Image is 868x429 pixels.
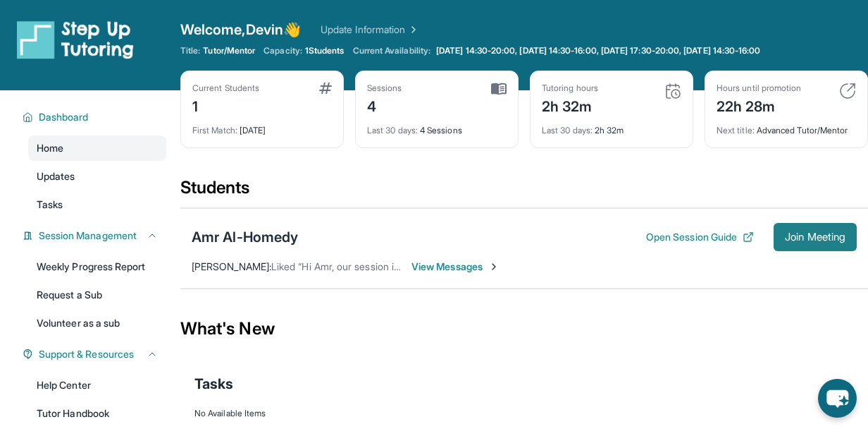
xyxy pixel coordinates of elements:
span: [DATE] 14:30-20:00, [DATE] 14:30-16:00, [DATE] 17:30-20:00, [DATE] 14:30-16:00 [436,45,760,56]
span: Dashboard [39,110,89,124]
div: Students [180,176,868,207]
div: 4 Sessions [367,116,507,136]
span: Capacity: [263,45,302,56]
span: Updates [37,169,75,183]
span: View Messages [411,260,500,274]
div: Current Students [192,83,259,94]
span: Last 30 days : [542,125,593,135]
div: 1 [192,94,259,116]
div: Amr Al-Homedy [192,227,298,247]
img: card [319,83,332,94]
span: Welcome, Devin 👋 [180,20,301,40]
a: Tutor Handbook [28,401,166,426]
button: Join Meeting [774,223,857,251]
span: First Match : [192,125,237,135]
a: Help Center [28,373,166,398]
span: Session Management [39,229,137,243]
span: Current Availability: [353,45,430,56]
div: 2h 32m [542,94,598,116]
div: 4 [367,94,402,116]
span: Tasks [194,374,233,394]
span: Support & Resources [39,347,134,361]
img: Chevron Right [405,23,419,37]
img: Chevron-Right [488,261,500,272]
span: Tutor/Mentor [203,45,255,56]
a: Volunteer as a sub [28,310,166,336]
div: What's New [180,298,868,360]
span: Last 30 days : [367,125,418,135]
img: logo [17,20,134,59]
a: Home [28,135,166,161]
a: Request a Sub [28,282,166,308]
span: Tasks [37,198,63,212]
span: Home [37,141,63,155]
a: Tasks [28,192,166,217]
span: 1 Students [305,45,345,56]
img: card [664,83,681,99]
a: Update Information [321,23,419,37]
span: Next title : [717,125,755,135]
div: Sessions [367,83,402,94]
div: No Available Items [194,408,854,419]
div: 2h 32m [542,116,681,136]
img: card [491,83,507,95]
a: [DATE] 14:30-20:00, [DATE] 14:30-16:00, [DATE] 17:30-20:00, [DATE] 14:30-16:00 [433,45,763,56]
div: [DATE] [192,116,332,136]
button: Support & Resources [33,347,158,361]
button: Session Management [33,229,158,243]
span: Liked “Hi Amr, our session is starting right now, feel free to join when you are ready!” [271,260,648,272]
img: card [839,83,856,99]
span: [PERSON_NAME] : [192,260,271,272]
button: Open Session Guide [646,230,754,244]
a: Weekly Progress Report [28,254,166,279]
div: Tutoring hours [542,83,598,94]
a: Updates [28,164,166,189]
div: Advanced Tutor/Mentor [717,116,856,136]
div: 22h 28m [717,94,801,116]
span: Title: [180,45,200,56]
div: Hours until promotion [717,83,801,94]
button: chat-button [818,379,857,418]
button: Dashboard [33,110,158,124]
span: Join Meeting [785,233,845,241]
